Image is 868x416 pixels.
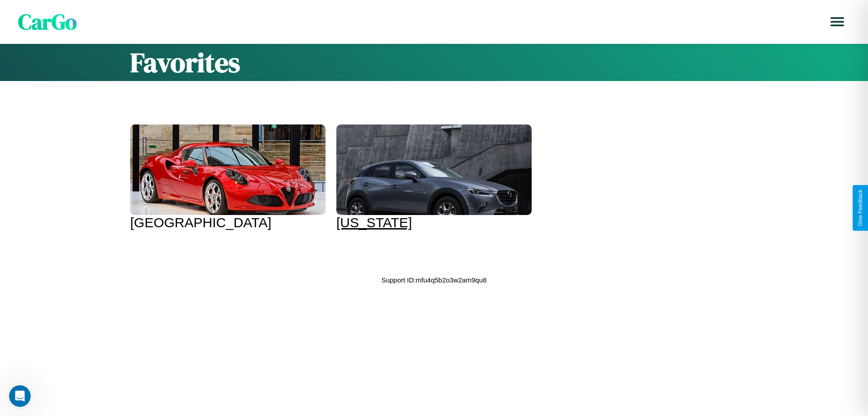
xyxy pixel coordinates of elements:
button: Open menu [825,9,850,34]
h1: Favorites [130,44,738,81]
div: Give Feedback [857,190,863,226]
iframe: Intercom live chat [9,385,31,407]
span: CarGo [18,7,77,37]
p: Support ID: mfu4q5b2o3w2am9qu8 [382,274,487,286]
div: [US_STATE] [336,215,532,230]
div: [GEOGRAPHIC_DATA] [130,215,325,230]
